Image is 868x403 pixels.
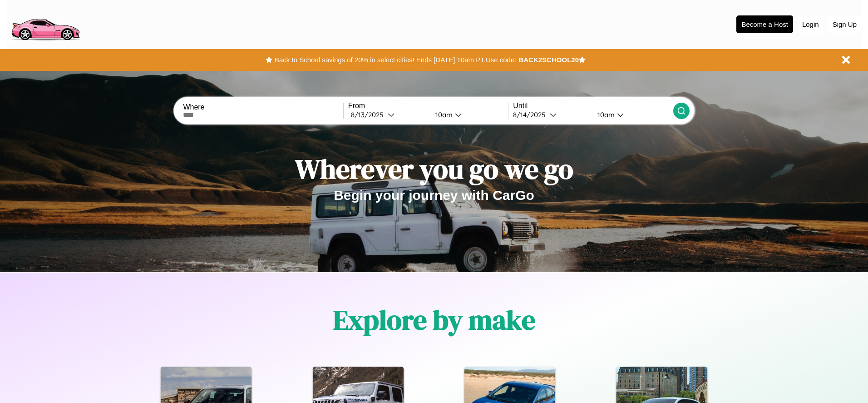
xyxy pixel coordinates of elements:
button: Login [798,16,824,33]
b: BACK2SCHOOL20 [518,56,579,64]
div: 10am [593,110,617,119]
button: Become a Host [736,15,793,33]
h1: Explore by make [333,301,535,338]
div: 8 / 13 / 2025 [351,110,388,119]
img: logo [7,5,84,43]
button: Sign Up [828,16,861,33]
div: 10am [431,110,455,119]
label: From [348,102,508,110]
label: Where [183,103,343,111]
button: Back to School savings of 20% in select cities! Ends [DATE] 10am PT.Use code: [272,54,518,66]
button: 8/13/2025 [348,110,428,119]
label: Until [513,102,673,110]
button: 10am [428,110,508,119]
button: 10am [590,110,673,119]
div: 8 / 14 / 2025 [513,110,550,119]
